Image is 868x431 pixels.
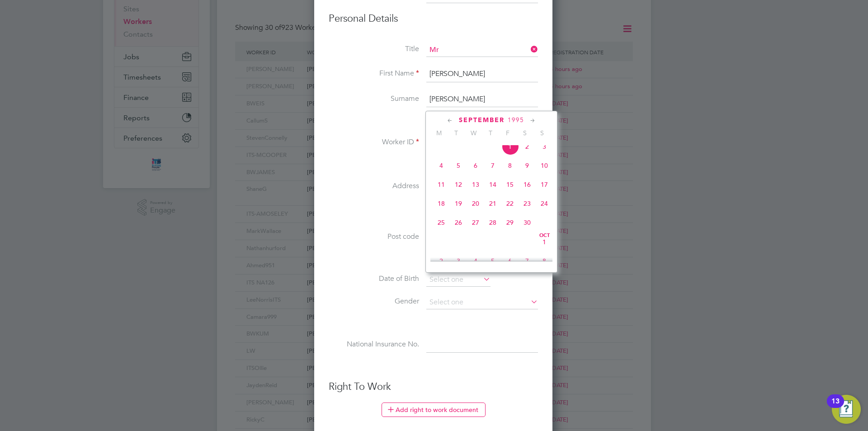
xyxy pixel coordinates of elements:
span: 28 [484,214,501,231]
label: Surname [329,94,419,104]
span: W [465,129,482,137]
span: 7 [484,157,501,174]
span: 11 [433,176,450,193]
span: 7 [519,252,536,270]
span: 19 [450,195,467,212]
span: 24 [536,195,553,212]
label: First Name [329,69,419,78]
span: 2 [519,138,536,155]
span: 3 [450,252,467,270]
span: S [533,129,551,137]
input: Select one [426,43,538,57]
span: 1 [536,233,553,251]
span: 14 [484,176,501,193]
span: 4 [433,157,450,174]
span: 21 [484,195,501,212]
span: 1 [501,138,519,155]
span: 1995 [508,116,524,124]
span: T [482,129,499,137]
span: 12 [450,176,467,193]
label: Post code [329,232,419,242]
label: Gender [329,297,419,306]
span: 2 [433,252,450,270]
span: 23 [519,195,536,212]
span: 17 [536,176,553,193]
span: 25 [433,214,450,231]
span: 30 [519,214,536,231]
label: Title [329,44,419,54]
button: Open Resource Center, 13 new notifications [832,395,861,424]
span: 9 [519,157,536,174]
span: 5 [484,252,501,270]
button: Add right to work document [382,403,486,417]
span: M [430,129,448,137]
span: Oct [536,233,553,238]
label: Worker ID [329,137,419,147]
div: 13 [831,401,840,413]
span: 8 [536,252,553,270]
span: 10 [536,157,553,174]
span: 8 [501,157,519,174]
input: Select one [426,296,538,309]
h3: Right To Work [329,380,538,393]
span: T [448,129,465,137]
span: 16 [519,176,536,193]
span: 13 [467,176,484,193]
span: 5 [450,157,467,174]
label: Date of Birth [329,274,419,284]
input: Select one [426,273,491,287]
span: 18 [433,195,450,212]
span: 29 [501,214,519,231]
span: 6 [501,252,519,270]
span: 6 [467,157,484,174]
span: F [499,129,516,137]
span: September [459,116,505,124]
span: 22 [501,195,519,212]
h3: Personal Details [329,12,538,25]
label: Address [329,181,419,191]
label: National Insurance No. [329,340,419,349]
span: 20 [467,195,484,212]
span: 15 [501,176,519,193]
span: 3 [536,138,553,155]
span: 27 [467,214,484,231]
span: 26 [450,214,467,231]
span: 4 [467,252,484,270]
span: S [516,129,533,137]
